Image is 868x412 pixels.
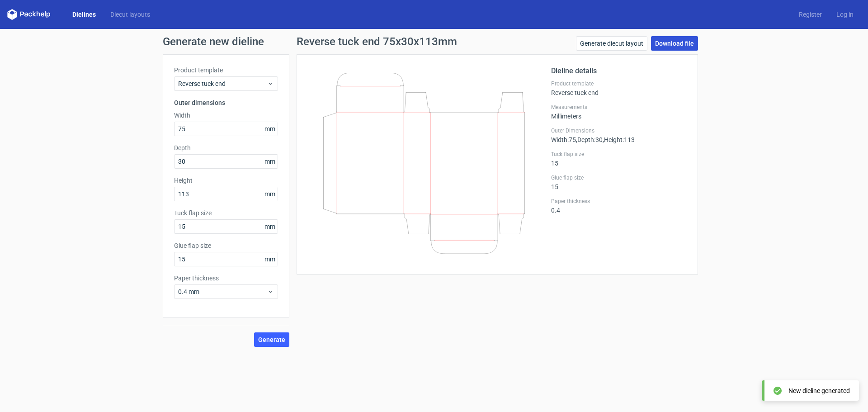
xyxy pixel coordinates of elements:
label: Glue flap size [174,241,278,250]
span: Width : 75 [551,136,576,143]
span: mm [262,220,278,233]
div: Millimeters [551,104,687,120]
div: 15 [551,151,687,167]
div: Reverse tuck end [551,80,687,96]
a: Register [792,10,829,19]
div: New dieline generated [788,386,850,395]
label: Depth [174,143,278,152]
label: Paper thickness [551,198,687,205]
label: Glue flap size [551,174,687,181]
span: , Depth : 30 [576,136,603,143]
span: Generate [258,336,285,343]
a: Download file [651,36,698,51]
label: Paper thickness [174,274,278,283]
div: 0.4 [551,198,687,214]
label: Height [174,176,278,185]
span: 0.4 mm [178,287,267,296]
span: mm [262,155,278,168]
label: Tuck flap size [174,208,278,218]
button: Generate [254,332,289,347]
a: Generate diecut layout [576,36,647,51]
a: Dielines [65,10,103,19]
span: Reverse tuck end [178,79,267,88]
label: Width [174,111,278,120]
span: , Height : 113 [603,136,635,143]
span: mm [262,187,278,201]
label: Outer Dimensions [551,127,687,134]
h3: Outer dimensions [174,98,278,107]
a: Diecut layouts [103,10,157,19]
label: Measurements [551,104,687,111]
h2: Dieline details [551,66,687,76]
h1: Reverse tuck end 75x30x113mm [297,36,457,47]
label: Tuck flap size [551,151,687,158]
label: Product template [174,66,278,75]
a: Log in [829,10,861,19]
span: mm [262,252,278,266]
label: Product template [551,80,687,87]
span: mm [262,122,278,136]
div: 15 [551,174,687,190]
h1: Generate new dieline [163,36,705,47]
